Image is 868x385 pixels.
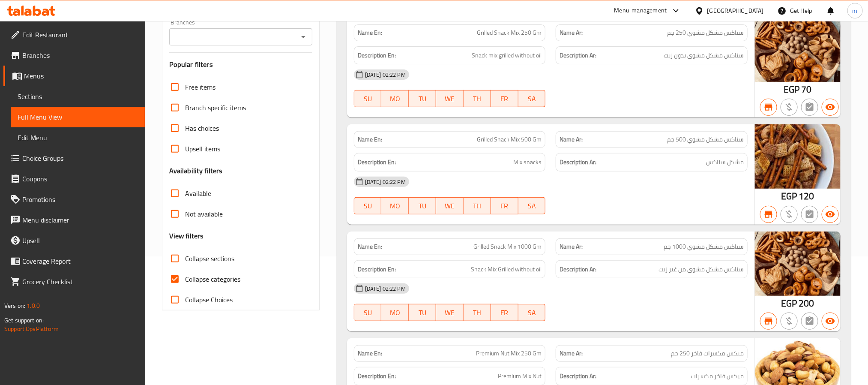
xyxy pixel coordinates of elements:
[614,6,667,16] div: Menu-management
[385,93,405,105] span: MO
[169,166,223,176] h3: Availability filters
[784,81,799,98] span: EGP
[185,144,220,154] span: Upsell items
[706,157,744,168] span: مشكل سناكس
[3,251,145,271] a: Coverage Report
[498,371,542,382] span: Premium Mix Nut
[471,264,542,275] span: Snack Mix Grilled without oil
[185,209,223,219] span: Not available
[3,24,145,45] a: Edit Restaurant
[664,242,744,251] span: سناكس مشكل مشوي 1000 جم
[4,323,59,334] a: Support.OpsPlatform
[518,304,546,321] button: SA
[477,28,542,37] span: Grilled Snack Mix 250 Gm
[3,168,145,189] a: Coupons
[3,66,145,86] a: Menus
[11,127,145,148] a: Edit Menu
[467,200,488,212] span: TH
[385,307,405,319] span: MO
[822,206,839,223] button: Available
[707,6,764,15] div: [GEOGRAPHIC_DATA]
[409,304,436,321] button: TU
[760,99,777,116] button: Branch specific item
[3,45,145,66] a: Branches
[22,256,138,266] span: Coverage Report
[358,307,378,319] span: SU
[755,18,841,82] img: mmw_638747270876650770
[185,188,211,199] span: Available
[781,206,798,223] button: Purchased item
[412,93,433,105] span: TU
[464,90,491,107] button: TH
[18,91,138,102] span: Sections
[362,178,409,186] span: [DATE] 02:22 PM
[22,277,138,287] span: Grocery Checklist
[473,242,542,251] span: Grilled Snack Mix 1000 Gm
[3,271,145,292] a: Grocery Checklist
[781,99,798,116] button: Purchased item
[440,200,460,212] span: WE
[185,295,233,305] span: Collapse Choices
[664,50,744,61] span: سناكس مشكل مشوى بدون زيت
[185,253,234,264] span: Collapse sections
[467,307,488,319] span: TH
[467,93,488,105] span: TH
[4,300,25,311] span: Version:
[354,197,382,214] button: SU
[11,86,145,107] a: Sections
[436,197,464,214] button: WE
[799,188,814,205] span: 120
[3,230,145,251] a: Upsell
[185,102,246,113] span: Branch specific items
[560,157,596,168] strong: Description Ar:
[358,264,396,275] strong: Description En:
[671,349,744,358] span: ميكس مكسرات فاخر 250 جم
[22,30,138,40] span: Edit Restaurant
[755,232,841,296] img: mmw_638747251213615615
[22,235,138,246] span: Upsell
[24,71,138,81] span: Menus
[362,285,409,293] span: [DATE] 02:22 PM
[358,157,396,168] strong: Description En:
[297,31,309,43] button: Open
[436,90,464,107] button: WE
[560,371,596,382] strong: Description Ar:
[518,90,546,107] button: SA
[4,315,44,326] span: Get support on:
[755,124,841,189] img: %D8%B3%D9%86%D8%A7%D9%83%D8%B3_%D9%85%D8%B4%D9%83%D9%84_%D9%85%D8%B4%D9%88%D9%8A_500_%D8%AC%D8%B1...
[691,371,744,382] span: ميكس فاخر مكسرات
[560,349,583,358] strong: Name Ar:
[522,200,542,212] span: SA
[440,93,460,105] span: WE
[18,112,138,122] span: Full Menu View
[358,200,378,212] span: SU
[560,264,596,275] strong: Description Ar:
[781,295,797,312] span: EGP
[760,313,777,330] button: Branch specific item
[801,206,818,223] button: Not has choices
[362,71,409,79] span: [DATE] 02:22 PM
[412,200,433,212] span: TU
[494,200,515,212] span: FR
[760,206,777,223] button: Branch specific item
[477,135,542,144] span: Grilled Snack Mix 500 Gm
[358,242,382,251] strong: Name En:
[853,6,858,15] span: m
[22,215,138,225] span: Menu disclaimer
[358,50,396,61] strong: Description En:
[513,157,542,168] span: Mix snacks
[18,132,138,143] span: Edit Menu
[22,153,138,163] span: Choice Groups
[27,300,40,311] span: 1.0.0
[22,50,138,60] span: Branches
[185,82,216,92] span: Free items
[3,210,145,230] a: Menu disclaimer
[560,28,583,37] strong: Name Ar:
[667,28,744,37] span: سناكس مشكل مشوي 250 جم
[491,90,518,107] button: FR
[385,200,405,212] span: MO
[409,197,436,214] button: TU
[464,197,491,214] button: TH
[358,28,382,37] strong: Name En:
[381,90,409,107] button: MO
